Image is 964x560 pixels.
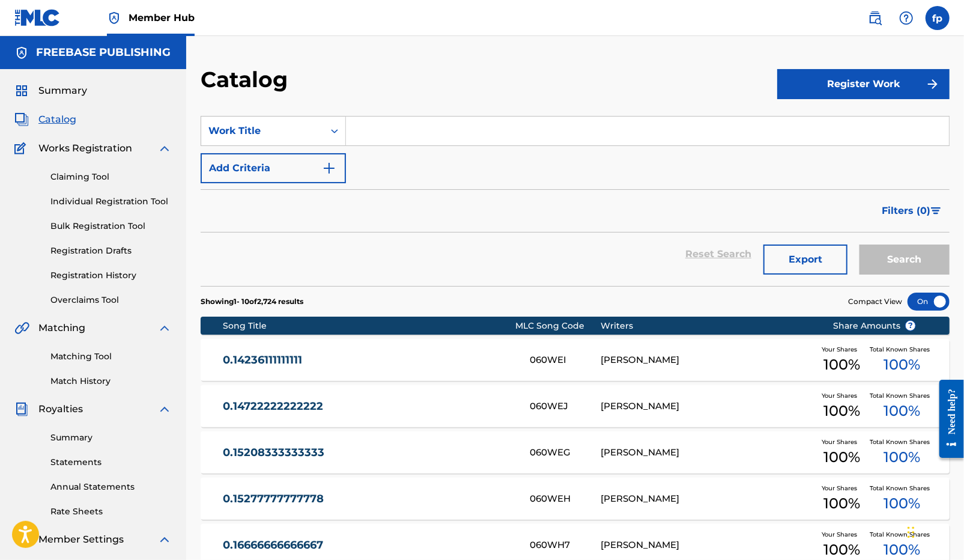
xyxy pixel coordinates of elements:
[201,296,303,307] p: Showing 1 - 10 of 2,724 results
[38,402,83,416] span: Royalties
[322,161,336,175] img: 9d2ae6d4665cec9f34b9.svg
[201,66,294,93] h2: Catalog
[530,446,601,460] div: 060WEG
[14,84,87,98] a: SummarySummary
[38,141,132,156] span: Works Registration
[824,354,861,376] span: 100 %
[14,402,29,416] img: Royalties
[870,391,935,400] span: Total Known Shares
[50,350,172,363] a: Matching Tool
[833,320,916,332] span: Share Amounts
[822,391,862,400] span: Your Shares
[906,321,915,330] span: ?
[129,11,195,25] span: Member Hub
[157,532,172,547] img: expand
[50,294,172,306] a: Overclaims Tool
[824,493,861,514] span: 100 %
[50,481,172,493] a: Annual Statements
[38,112,76,127] span: Catalog
[38,84,87,98] span: Summary
[822,345,862,354] span: Your Shares
[848,296,902,307] span: Compact View
[926,6,950,30] div: User Menu
[824,400,861,422] span: 100 %
[201,153,346,183] button: Add Criteria
[50,505,172,518] a: Rate Sheets
[822,437,862,446] span: Your Shares
[884,354,921,376] span: 100 %
[223,446,514,460] a: 0.15208333333333
[822,530,862,539] span: Your Shares
[601,446,814,460] div: [PERSON_NAME]
[223,538,514,552] a: 0.16666666666667
[884,400,921,422] span: 100 %
[530,353,601,367] div: 060WEI
[223,400,514,413] a: 0.14722222222222
[223,492,514,506] a: 0.15277777777778
[38,532,124,547] span: Member Settings
[601,538,814,552] div: [PERSON_NAME]
[884,446,921,468] span: 100 %
[14,112,76,127] a: CatalogCatalog
[14,84,29,98] img: Summary
[38,321,85,335] span: Matching
[107,11,121,25] img: Top Rightsholder
[223,353,514,367] a: 0.14236111111111
[870,437,935,446] span: Total Known Shares
[601,320,814,332] div: Writers
[870,530,935,539] span: Total Known Shares
[530,538,601,552] div: 060WH7
[14,321,29,335] img: Matching
[868,11,882,25] img: search
[50,245,172,257] a: Registration Drafts
[530,492,601,506] div: 060WEH
[601,353,814,367] div: [PERSON_NAME]
[931,207,941,215] img: filter
[14,9,61,26] img: MLC Logo
[870,345,935,354] span: Total Known Shares
[863,6,887,30] a: Public Search
[777,69,950,99] button: Register Work
[14,112,29,127] img: Catalog
[601,492,814,506] div: [PERSON_NAME]
[899,11,914,25] img: help
[50,195,172,208] a: Individual Registration Tool
[50,171,172,183] a: Claiming Tool
[223,320,515,332] div: Song Title
[894,6,918,30] div: Help
[157,141,172,156] img: expand
[50,220,172,233] a: Bulk Registration Tool
[822,484,862,493] span: Your Shares
[14,46,29,60] img: Accounts
[870,484,935,493] span: Total Known Shares
[516,320,601,332] div: MLC Song Code
[763,245,847,275] button: Export
[50,375,172,388] a: Match History
[930,370,964,467] iframe: Resource Center
[926,77,940,91] img: f7272a7cc735f4ea7f67.svg
[157,321,172,335] img: expand
[884,493,921,514] span: 100 %
[908,514,915,550] div: Drag
[601,400,814,413] div: [PERSON_NAME]
[530,400,601,413] div: 060WEJ
[824,446,861,468] span: 100 %
[157,402,172,416] img: expand
[50,431,172,444] a: Summary
[50,456,172,469] a: Statements
[904,502,964,560] iframe: Chat Widget
[875,196,950,226] button: Filters (0)
[36,46,171,59] h5: FREEBASE PUBLISHING
[208,124,317,138] div: Work Title
[14,141,30,156] img: Works Registration
[201,116,950,286] form: Search Form
[882,204,930,218] span: Filters ( 0 )
[50,269,172,282] a: Registration History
